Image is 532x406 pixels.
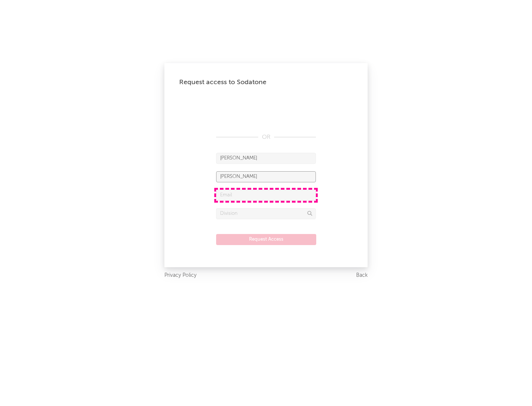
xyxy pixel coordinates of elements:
[216,234,316,245] button: Request Access
[216,133,316,142] div: OR
[216,171,316,182] input: Last Name
[179,78,353,87] div: Request access to Sodatone
[356,271,368,280] a: Back
[216,190,316,201] input: Email
[216,153,316,164] input: First Name
[164,271,197,280] a: Privacy Policy
[216,208,316,219] input: Division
